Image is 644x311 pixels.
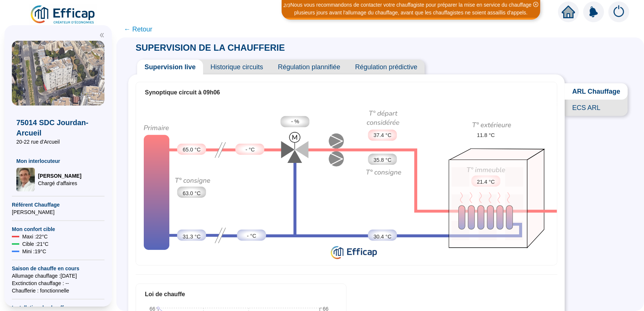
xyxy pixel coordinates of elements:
span: ← Retour [124,24,152,34]
span: Chargé d'affaires [38,180,81,187]
span: ECS ARL [565,100,628,116]
span: Chaufferie : fonctionnelle [12,287,104,294]
span: Saison de chauffe en cours [12,265,104,272]
span: 31.3 °C [183,233,200,241]
span: 75014 SDC Jourdan-Arcueil [16,117,100,138]
span: Mini : 19 °C [22,248,46,255]
span: close-circle [533,2,538,7]
span: - °C [245,146,255,154]
span: - °C [247,232,256,240]
span: Cible : 21 °C [22,240,49,248]
span: Régulation prédictive [348,60,425,74]
span: 30.4 °C [374,233,391,241]
span: Historique circuits [203,60,270,74]
span: double-left [99,33,104,38]
div: Loi de chauffe [145,290,337,299]
img: alerts [608,1,629,22]
span: 63.0 °C [183,190,200,198]
span: Maxi : 22 °C [22,233,48,240]
span: 35.8 °C [374,156,391,164]
div: Synoptique [136,103,557,263]
span: Régulation plannifiée [270,60,348,74]
span: [PERSON_NAME] [12,208,104,216]
img: circuit-supervision.724c8d6b72cc0638e748.png [136,103,557,263]
span: [PERSON_NAME] [38,172,81,180]
span: Allumage chauffage : [DATE] [12,272,104,280]
img: efficap energie logo [30,4,97,25]
span: 11.8 °C [477,131,495,140]
span: SUPERVISION DE LA CHAUFFERIE [128,43,292,53]
img: Chargé d'affaires [16,168,35,191]
span: 20-22 rue d'Arcueil [16,138,100,146]
span: Référent Chauffage [12,201,104,208]
span: Supervision live [137,60,203,74]
span: 37.4 °C [374,131,391,140]
div: Synoptique circuit à 09h06 [145,88,548,97]
i: 2 / 3 [283,3,290,8]
span: ARL Chauffage [565,83,628,100]
span: Exctinction chauffage : -- [12,280,104,287]
span: - % [291,118,299,126]
span: home [562,5,575,19]
span: 65.0 °C [183,146,200,154]
span: Mon interlocuteur [16,157,100,165]
img: alerts [583,1,604,22]
div: Nous vous recommandons de contacter votre chauffagiste pour préparer la mise en service du chauff... [283,1,539,17]
span: Mon confort cible [12,225,104,233]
